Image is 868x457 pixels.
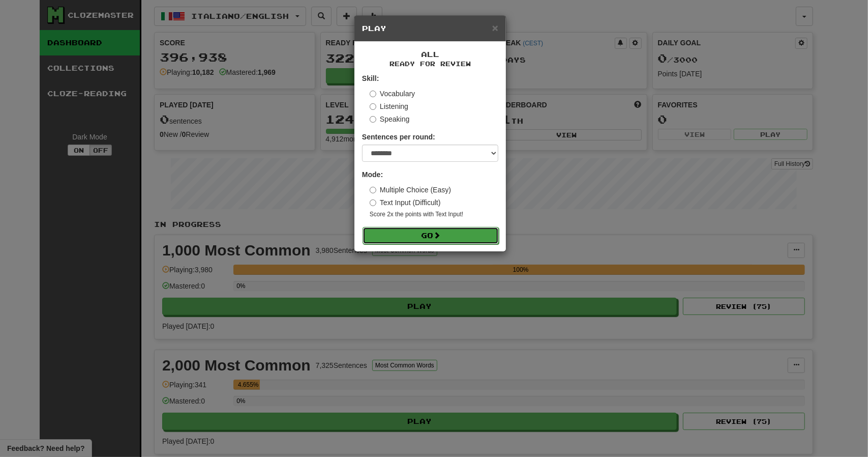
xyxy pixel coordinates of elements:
small: Score 2x the points with Text Input ! [370,210,498,219]
label: Listening [370,101,408,111]
strong: Mode: [362,170,383,179]
input: Vocabulary [370,91,376,97]
span: × [492,22,498,34]
button: Close [492,22,498,33]
h5: Play [362,23,498,34]
input: Speaking [370,116,376,123]
input: Multiple Choice (Easy) [370,187,376,193]
button: Go [363,227,499,244]
label: Sentences per round: [362,132,435,142]
label: Vocabulary [370,89,415,99]
strong: Skill: [362,74,379,82]
input: Text Input (Difficult) [370,199,376,206]
span: All [421,50,439,59]
label: Speaking [370,114,409,124]
input: Listening [370,103,376,110]
label: Text Input (Difficult) [370,197,441,208]
small: Ready for Review [362,60,498,68]
label: Multiple Choice (Easy) [370,185,451,195]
